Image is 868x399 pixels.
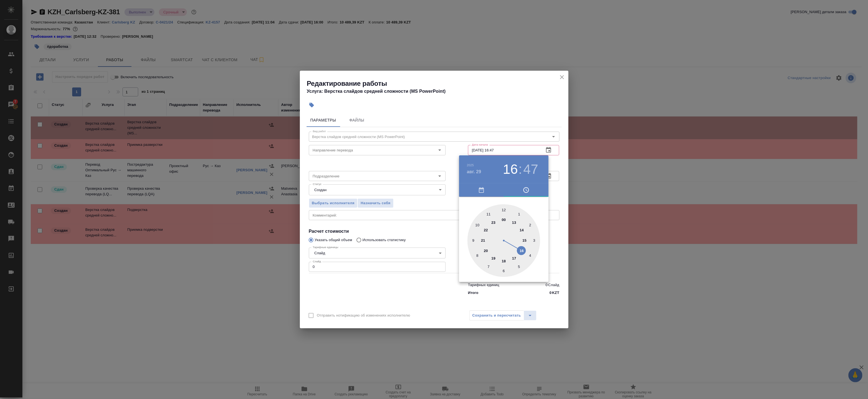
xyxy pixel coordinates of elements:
[467,163,474,167] button: 2025
[503,161,518,177] button: 16
[518,161,522,177] h3: :
[523,161,538,177] button: 47
[467,168,481,175] button: авг. 29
